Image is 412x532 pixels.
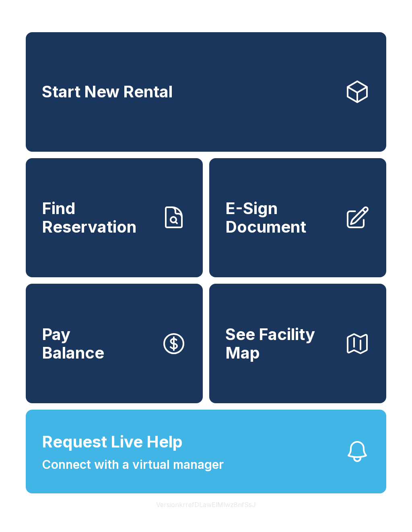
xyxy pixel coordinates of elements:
[225,325,338,362] span: See Facility Map
[42,82,173,101] span: Start New Rental
[209,158,386,278] a: E-Sign Document
[42,430,183,454] span: Request Live Help
[209,284,386,403] button: See Facility Map
[42,325,104,362] span: Pay Balance
[26,410,386,493] button: Request Live HelpConnect with a virtual manager
[150,493,262,516] button: VersionkrrefDLawElMlwz8nfSsJ
[42,456,224,474] span: Connect with a virtual manager
[26,284,203,403] button: PayBalance
[225,199,338,236] span: E-Sign Document
[26,32,386,152] a: Start New Rental
[42,199,154,236] span: Find Reservation
[26,158,203,278] a: Find Reservation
